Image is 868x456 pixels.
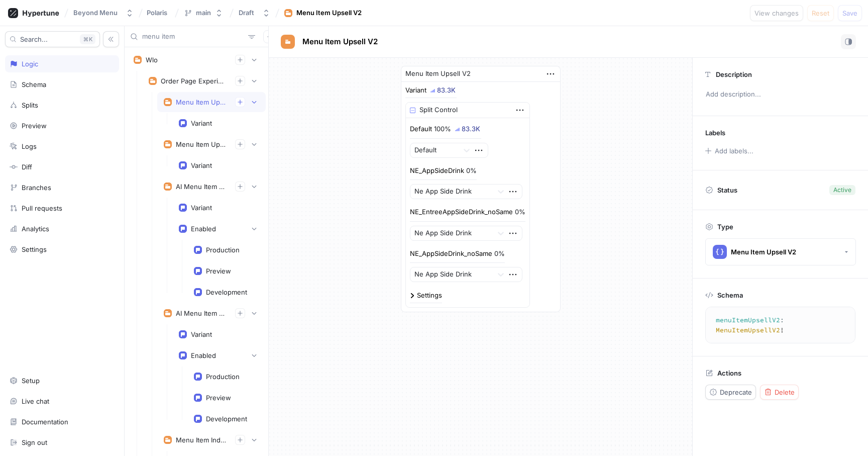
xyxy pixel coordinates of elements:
[754,10,799,16] span: View changes
[717,369,741,377] p: Actions
[22,184,51,192] div: Branches
[176,183,227,191] div: AI Menu Item Description
[22,80,46,88] div: Schema
[702,144,756,157] button: Add labels...
[147,9,167,16] span: Polaris
[22,163,32,171] div: Diff
[22,204,62,212] div: Pull requests
[176,309,227,317] div: AI Menu Item Recommendation
[196,9,211,17] div: main
[80,34,95,44] div: K
[22,397,49,405] div: Live chat
[833,186,851,195] div: Active
[701,86,859,103] p: Add description...
[191,330,212,338] div: Variant
[235,5,274,21] button: Draft
[838,5,862,21] button: Save
[5,31,100,47] button: Search...K
[807,5,834,21] button: Reset
[206,246,240,254] div: Production
[180,5,227,21] button: main
[206,267,231,275] div: Preview
[191,119,212,127] div: Variant
[405,69,471,79] div: Menu Item Upsell V2
[206,288,247,296] div: Development
[419,105,458,115] div: Split Control
[161,77,227,85] div: Order Page Experiments
[760,385,799,400] button: Delete
[775,389,795,395] span: Delete
[22,101,38,109] div: Splits
[206,415,247,423] div: Development
[710,311,859,339] textarea: menuItemUpsellV2: MenuItemUpsellV2!
[717,291,743,299] p: Schema
[239,9,254,17] div: Draft
[720,389,752,395] span: Deprecate
[22,142,37,150] div: Logs
[466,167,477,174] div: 0%
[191,351,216,359] div: Enabled
[176,436,227,444] div: Menu Item Index Optimization
[22,418,68,426] div: Documentation
[191,225,216,233] div: Enabled
[515,209,525,215] div: 0%
[842,10,857,16] span: Save
[705,129,725,137] p: Labels
[69,5,138,21] button: Beyond Menu
[191,204,212,212] div: Variant
[494,250,505,257] div: 0%
[434,126,451,132] div: 100%
[716,70,752,78] p: Description
[705,238,856,265] button: Menu Item Upsell V2
[206,394,231,402] div: Preview
[705,385,756,400] button: Deprecate
[410,207,513,217] p: NE_EntreeAppSideDrink_noSame
[410,249,492,259] p: NE_AppSideDrink_noSame
[462,126,480,132] div: 83.3K
[146,56,158,64] div: Wlo
[750,5,803,21] button: View changes
[22,245,47,253] div: Settings
[812,10,829,16] span: Reset
[22,377,40,385] div: Setup
[206,373,240,381] div: Production
[410,124,432,134] p: Default
[405,87,426,94] div: Variant
[302,38,378,46] span: Menu Item Upsell V2
[20,36,48,42] span: Search...
[731,248,796,256] div: Menu Item Upsell V2
[176,98,227,106] div: Menu Item Upsell V2
[717,183,737,197] p: Status
[437,87,456,94] div: 83.3K
[296,8,362,18] div: Menu Item Upsell V2
[22,60,38,68] div: Logic
[5,413,119,430] a: Documentation
[22,225,49,233] div: Analytics
[176,140,227,148] div: Menu Item Upsell
[417,292,442,299] div: Settings
[410,166,464,176] p: NE_AppSideDrink
[22,438,47,446] div: Sign out
[717,223,733,231] p: Type
[191,161,212,169] div: Variant
[22,122,47,130] div: Preview
[73,9,118,17] div: Beyond Menu
[142,32,244,42] input: Search...
[715,148,753,154] div: Add labels...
